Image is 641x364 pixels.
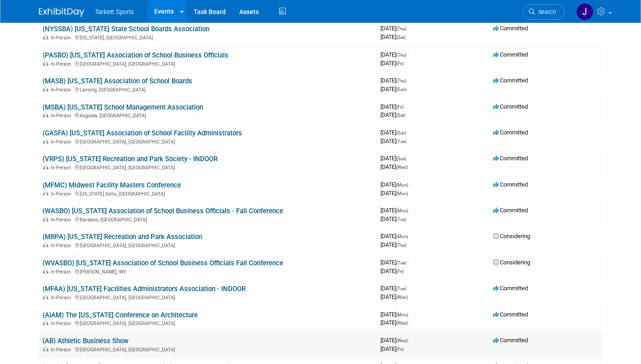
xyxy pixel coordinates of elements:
[43,293,373,301] div: [GEOGRAPHIC_DATA], [GEOGRAPHIC_DATA]
[43,191,48,196] img: In-Person Event
[535,9,556,15] span: Search
[380,216,406,222] span: [DATE]
[409,207,411,214] span: -
[408,155,409,162] span: -
[51,295,74,301] span: In-Person
[380,319,408,326] span: [DATE]
[576,3,594,20] img: Jed Easterbrook
[43,129,242,137] a: (GASFA) [US_STATE] Association of School Facility Administrators
[380,190,408,196] span: [DATE]
[396,113,405,118] span: (Sat)
[409,337,411,344] span: -
[396,78,406,83] span: (Thu)
[493,103,528,110] span: Committed
[409,181,411,188] span: -
[43,139,48,144] img: In-Person Event
[43,216,373,223] div: Baraboo, [GEOGRAPHIC_DATA]
[493,129,528,136] span: Committed
[380,111,405,118] span: [DATE]
[51,217,74,223] span: In-Person
[43,61,48,66] img: In-Person Event
[43,165,48,169] img: In-Person Event
[396,208,408,213] span: (Mon)
[43,269,48,273] img: In-Person Event
[43,207,283,215] a: (WASBO) [US_STATE] Association of School Business Officials - Fall Conference
[523,4,565,20] a: Search
[408,51,409,58] span: -
[51,165,74,171] span: In-Person
[396,182,408,187] span: (Mon)
[396,260,406,265] span: (Tue)
[380,103,406,110] span: [DATE]
[493,155,528,162] span: Committed
[43,87,48,91] img: In-Person Event
[380,34,405,40] span: [DATE]
[380,337,411,344] span: [DATE]
[396,26,406,31] span: (Thu)
[51,35,74,41] span: In-Person
[493,181,528,188] span: Committed
[380,345,404,352] span: [DATE]
[396,87,406,92] span: (Sun)
[396,217,406,222] span: (Tue)
[43,345,373,353] div: [GEOGRAPHIC_DATA], [GEOGRAPHIC_DATA]
[43,86,373,93] div: Lansing, [GEOGRAPHIC_DATA]
[380,86,406,92] span: [DATE]
[43,285,246,293] a: (MFAA) [US_STATE] Facilities Administrators Association - INDOOR
[380,60,404,67] span: [DATE]
[396,139,406,144] span: (Tue)
[380,77,409,84] span: [DATE]
[43,347,48,351] img: In-Person Event
[43,25,209,33] a: (NYSSBA) [US_STATE] State School Boards Association
[380,233,411,239] span: [DATE]
[396,347,404,352] span: (Fri)
[43,233,202,241] a: (MRPA) [US_STATE] Recreation and Park Association
[396,35,405,40] span: (Sat)
[408,25,409,32] span: -
[43,77,192,85] a: (MASB) [US_STATE] Association of School Boards
[43,268,373,275] div: [PERSON_NAME], WV
[380,181,411,188] span: [DATE]
[396,234,408,239] span: (Mon)
[380,207,411,214] span: [DATE]
[493,233,530,239] span: Considering
[43,111,373,119] div: Augusta, [GEOGRAPHIC_DATA]
[43,259,283,267] a: (WVASBO) [US_STATE] Association of School Business Officials Fall Conference
[51,139,74,145] span: In-Person
[51,87,74,93] span: In-Person
[51,113,74,119] span: In-Person
[43,113,48,117] img: In-Person Event
[43,103,203,111] a: (MSBA) [US_STATE] School Management Association
[380,25,409,32] span: [DATE]
[409,233,411,239] span: -
[396,295,408,300] span: (Wed)
[396,191,408,196] span: (Mon)
[51,269,74,275] span: In-Person
[51,243,74,249] span: In-Person
[43,311,198,319] a: (AIAM) The [US_STATE] Conference on Architecture
[396,156,406,161] span: (Sun)
[43,155,218,163] a: (VRPS) [US_STATE] Recreation and Park Society - INDOOR
[51,321,74,326] span: In-Person
[380,311,411,318] span: [DATE]
[43,35,48,39] img: In-Person Event
[380,163,408,170] span: [DATE]
[43,241,373,249] div: [GEOGRAPHIC_DATA], [GEOGRAPHIC_DATA]
[43,295,48,299] img: In-Person Event
[493,259,530,266] span: Considering
[95,8,134,15] span: Tarkett Sports
[493,207,528,214] span: Committed
[380,51,409,58] span: [DATE]
[380,293,408,300] span: [DATE]
[43,163,373,171] div: [GEOGRAPHIC_DATA], [GEOGRAPHIC_DATA]
[408,285,409,292] span: -
[493,285,528,292] span: Committed
[43,181,181,189] a: (MFMC) Midwest Facility Masters Conference
[493,337,528,344] span: Committed
[43,138,373,145] div: [GEOGRAPHIC_DATA], [GEOGRAPHIC_DATA]
[43,190,373,197] div: [US_STATE] Dells, [GEOGRAPHIC_DATA]
[43,60,373,67] div: [GEOGRAPHIC_DATA], [GEOGRAPHIC_DATA]
[396,53,406,57] span: (Thu)
[380,241,406,248] span: [DATE]
[493,25,528,32] span: Committed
